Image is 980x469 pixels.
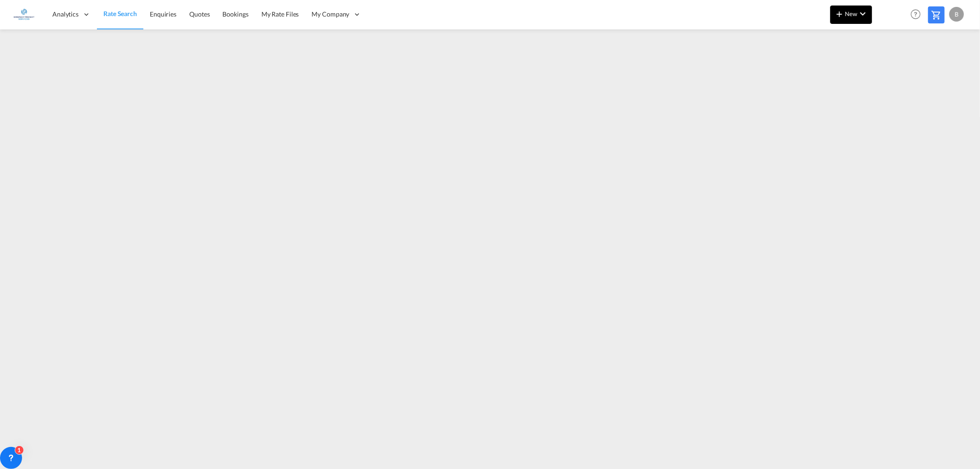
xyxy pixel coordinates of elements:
span: Analytics [52,10,79,19]
span: Bookings [223,10,249,18]
img: e1326340b7c511ef854e8d6a806141ad.jpg [14,4,34,25]
span: My Company [312,10,349,19]
md-icon: icon-plus 400-fg [834,8,845,19]
span: Help [908,6,923,22]
span: Quotes [189,10,210,18]
span: New [834,10,868,17]
span: My Rate Files [261,10,299,18]
button: icon-plus 400-fgNewicon-chevron-down [830,6,872,24]
md-icon: icon-chevron-down [857,8,868,19]
div: B [949,7,964,22]
div: Help [908,6,928,23]
span: Enquiries [150,10,176,18]
span: Rate Search [103,10,137,17]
